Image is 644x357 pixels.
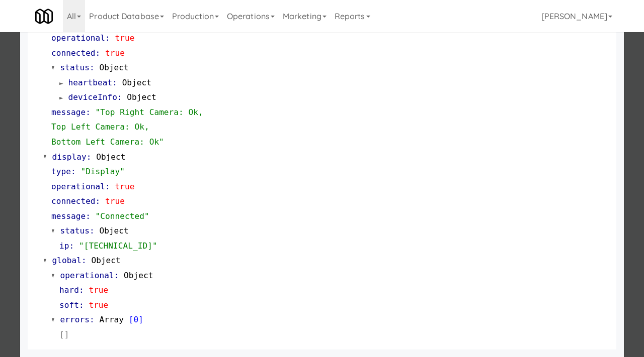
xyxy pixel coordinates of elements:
span: deviceInfo [68,92,117,102]
span: : [86,211,91,221]
span: status [60,226,90,235]
span: : [96,48,101,58]
span: "Connected" [96,211,149,221]
span: : [82,256,87,265]
span: Object [99,226,128,235]
span: : [79,285,84,295]
span: message [51,107,86,117]
span: type [51,167,71,176]
span: true [89,300,108,310]
span: Object [96,152,125,162]
span: : [90,226,95,235]
span: 0 [134,315,139,324]
span: : [86,107,91,117]
span: : [105,182,110,191]
span: Object [127,92,156,102]
span: operational [51,33,105,43]
span: : [79,300,84,310]
span: ip [59,241,69,251]
span: message [51,211,86,221]
span: errors [60,315,90,324]
span: operational [60,271,114,280]
span: "Display" [80,167,125,176]
span: : [114,271,119,280]
span: true [115,33,135,43]
span: connected [51,48,96,58]
span: operational [51,182,105,191]
span: Object [124,271,153,280]
span: : [71,167,76,176]
span: : [87,152,92,162]
span: true [115,182,135,191]
span: Array [99,315,124,324]
span: global [52,256,82,265]
span: : [69,241,74,251]
span: true [105,196,125,206]
span: Object [99,63,128,72]
span: display [52,152,87,162]
span: : [105,33,110,43]
span: heartbeat [68,78,113,87]
span: hard [59,285,79,295]
span: Object [122,78,151,87]
span: ] [138,315,143,324]
span: "Top Right Camera: Ok, Top Left Camera: Ok, Bottom Left Camera: Ok" [51,107,203,147]
span: Object [91,256,120,265]
span: [ [129,315,134,324]
span: : [117,92,122,102]
span: : [90,63,95,72]
span: true [105,48,125,58]
span: status [60,63,90,72]
span: : [96,196,101,206]
span: true [89,285,108,295]
span: "[TECHNICAL_ID]" [79,241,157,251]
span: : [90,315,95,324]
img: Micromart [35,8,53,25]
span: soft [59,300,79,310]
span: : [112,78,117,87]
span: connected [51,196,96,206]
